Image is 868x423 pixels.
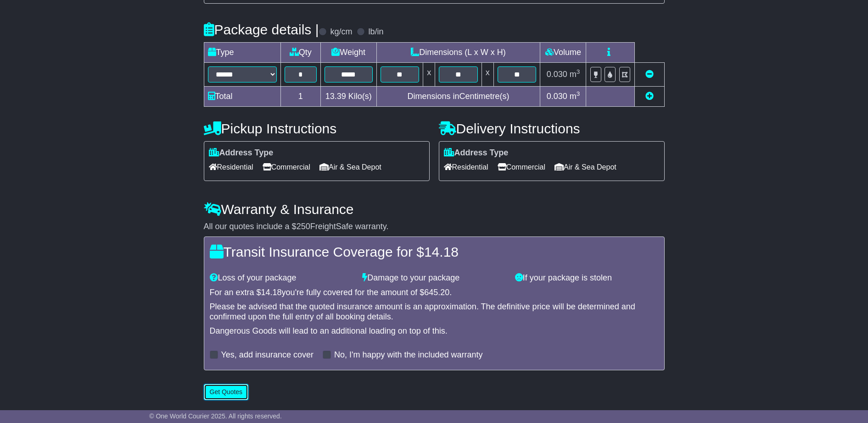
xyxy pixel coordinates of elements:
[482,62,493,86] td: x
[498,160,545,174] span: Commercial
[570,92,580,101] span: m
[444,160,488,174] span: Residential
[210,288,659,298] div: For an extra $ you're fully covered for the amount of $ .
[149,412,282,420] span: © One World Courier 2025. All rights reserved.
[263,160,310,174] span: Commercial
[280,86,320,106] td: 1
[577,68,580,75] sup: 3
[376,86,540,106] td: Dimensions in Centimetre(s)
[280,42,320,62] td: Qty
[424,288,449,297] span: 645.20
[320,86,376,106] td: Kilo(s)
[570,70,580,79] span: m
[204,384,249,400] button: Get Quotes
[358,273,510,283] div: Damage to your package
[210,302,659,322] div: Please be advised that the quoted insurance amount is an approximation. The definitive price will...
[645,92,654,101] a: Add new item
[645,70,654,79] a: Remove this item
[540,42,586,62] td: Volume
[221,350,314,360] label: Yes, add insurance cover
[320,42,376,62] td: Weight
[330,27,352,37] label: kg/cm
[204,86,280,106] td: Total
[297,222,310,231] span: 250
[261,288,282,297] span: 14.18
[325,92,346,101] span: 13.39
[547,70,567,79] span: 0.030
[424,244,459,259] span: 14.18
[210,326,659,336] div: Dangerous Goods will lead to an additional loading on top of this.
[204,22,319,37] h4: Package details |
[319,160,381,174] span: Air & Sea Depot
[334,350,483,360] label: No, I'm happy with the included warranty
[554,160,616,174] span: Air & Sea Depot
[439,121,665,136] h4: Delivery Instructions
[204,202,665,217] h4: Warranty & Insurance
[209,148,274,158] label: Address Type
[444,148,509,158] label: Address Type
[210,244,659,259] h4: Transit Insurance Coverage for $
[205,273,358,283] div: Loss of your package
[423,62,435,86] td: x
[368,27,383,37] label: lb/in
[204,121,430,136] h4: Pickup Instructions
[376,42,540,62] td: Dimensions (L x W x H)
[209,160,253,174] span: Residential
[204,222,665,232] div: All our quotes include a $ FreightSafe warranty.
[510,273,663,283] div: If your package is stolen
[577,90,580,97] sup: 3
[204,42,280,62] td: Type
[547,92,567,101] span: 0.030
